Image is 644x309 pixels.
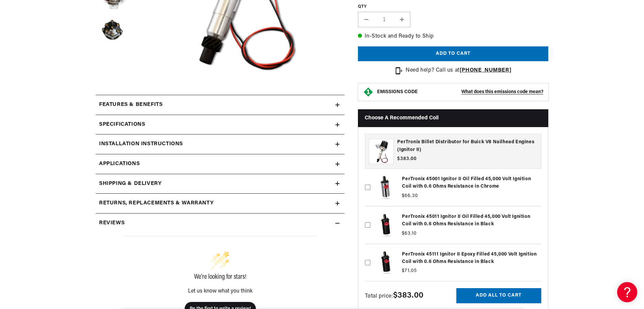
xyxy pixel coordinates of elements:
[99,101,163,109] h2: Features & Benefits
[99,140,183,149] h2: Installation instructions
[123,288,317,294] div: Let us know what you think
[99,120,145,129] h2: Specifications
[358,109,548,127] h2: Choose a Recommended Coil
[96,95,344,115] summary: Features & Benefits
[96,154,344,174] a: Applications
[96,14,129,47] button: Load image 5 in gallery view
[99,219,125,228] h2: Reviews
[123,274,317,280] div: We’re looking for stars!
[393,292,424,300] strong: $383.00
[358,32,548,41] p: In-Stock and Ready to Ship
[358,46,548,62] button: Add to cart
[99,199,214,208] h2: Returns, Replacements & Warranty
[397,155,417,162] span: $383.00
[365,294,423,299] span: Total price:
[99,180,162,188] h2: Shipping & Delivery
[363,87,374,98] img: Emissions code
[96,174,344,194] summary: Shipping & Delivery
[358,4,548,10] label: QTY
[460,68,511,73] a: [PHONE_NUMBER]
[96,115,344,134] summary: Specifications
[377,89,543,95] button: EMISSIONS CODEWhat does this emissions code mean?
[96,214,344,233] summary: Reviews
[99,160,140,168] span: Applications
[406,66,511,75] p: Need help? Call us at
[96,134,344,154] summary: Installation instructions
[461,89,543,94] strong: What does this emissions code mean?
[456,288,541,303] button: Add all to cart
[96,194,344,213] summary: Returns, Replacements & Warranty
[377,89,418,94] strong: EMISSIONS CODE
